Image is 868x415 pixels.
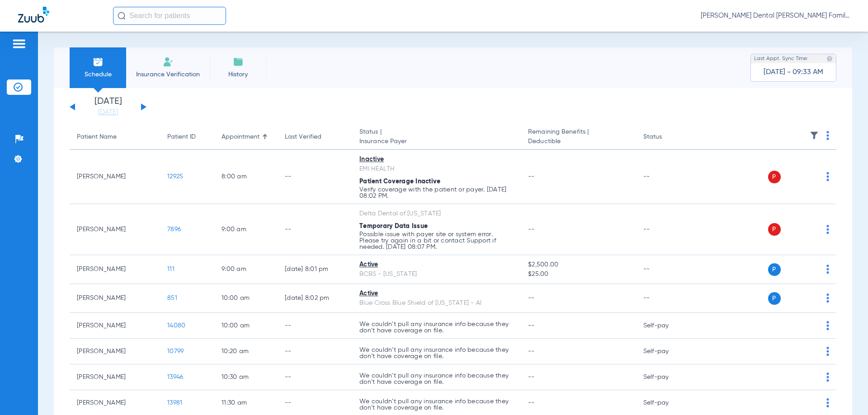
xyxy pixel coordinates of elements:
[826,265,829,274] img: group-dot-blue.svg
[826,225,829,234] img: group-dot-blue.svg
[826,131,829,140] img: group-dot-blue.svg
[528,173,535,180] span: --
[528,348,535,354] span: --
[359,260,514,270] div: Active
[81,97,135,117] li: [DATE]
[70,255,160,284] td: [PERSON_NAME]
[359,187,514,199] p: Verify coverage with the patient or payer. [DATE] 08:02 PM.
[167,266,175,272] span: 111
[826,172,829,181] img: group-dot-blue.svg
[70,364,160,390] td: [PERSON_NAME]
[768,292,781,305] span: P
[359,137,514,146] span: Insurance Payer
[167,173,183,180] span: 12925
[167,132,207,142] div: Patient ID
[278,339,352,364] td: --
[359,231,514,250] p: Possible issue with payer site or system error. Please try again in a bit or contact Support if n...
[214,313,278,339] td: 10:00 AM
[826,294,829,303] img: group-dot-blue.svg
[528,226,535,233] span: --
[113,7,226,25] input: Search for patients
[70,339,160,364] td: [PERSON_NAME]
[278,204,352,255] td: --
[636,364,697,390] td: Self-pay
[214,255,278,284] td: 9:00 AM
[167,132,196,142] div: Patient ID
[167,226,181,233] span: 7896
[810,131,819,140] img: filter.svg
[167,322,185,329] span: 14080
[359,298,514,308] div: Blue Cross Blue Shield of [US_STATE] - AI
[214,284,278,313] td: 10:00 AM
[167,348,184,354] span: 10799
[278,150,352,204] td: --
[636,204,697,255] td: --
[528,322,535,329] span: --
[826,347,829,356] img: group-dot-blue.svg
[285,132,345,142] div: Last Verified
[278,313,352,339] td: --
[214,339,278,364] td: 10:20 AM
[701,11,850,20] span: [PERSON_NAME] Dental [PERSON_NAME] Family Dental
[70,150,160,204] td: [PERSON_NAME]
[167,374,183,380] span: 13946
[77,132,117,142] div: Patient Name
[70,204,160,255] td: [PERSON_NAME]
[636,313,697,339] td: Self-pay
[214,150,278,204] td: 8:00 AM
[768,263,781,276] span: P
[133,70,203,79] span: Insurance Verification
[764,68,823,77] span: [DATE] - 09:33 AM
[12,38,26,49] img: hamburger-icon
[754,54,808,63] span: Last Appt. Sync Time:
[826,56,833,62] img: last sync help info
[217,70,259,79] span: History
[214,204,278,255] td: 9:00 AM
[93,56,104,67] img: Schedule
[76,70,119,79] span: Schedule
[528,295,535,301] span: --
[823,372,868,415] iframe: Chat Widget
[352,125,521,150] th: Status |
[163,56,174,67] img: Manual Insurance Verification
[528,270,628,279] span: $25.00
[278,284,352,313] td: [DATE] 8:02 PM
[18,7,49,23] img: Zuub Logo
[636,125,697,150] th: Status
[70,313,160,339] td: [PERSON_NAME]
[768,223,781,236] span: P
[359,373,514,385] p: We couldn’t pull any insurance info because they don’t have coverage on file.
[359,270,514,279] div: BCBS - [US_STATE]
[359,223,428,229] span: Temporary Data Issue
[278,255,352,284] td: [DATE] 8:01 PM
[636,284,697,313] td: --
[233,56,244,67] img: History
[118,12,126,20] img: Search Icon
[521,125,636,150] th: Remaining Benefits |
[214,364,278,390] td: 10:30 AM
[359,164,514,174] div: EMI HEALTH
[528,400,535,406] span: --
[528,137,628,146] span: Deductible
[636,150,697,204] td: --
[359,398,514,411] p: We couldn’t pull any insurance info because they don’t have coverage on file.
[359,289,514,298] div: Active
[768,171,781,183] span: P
[826,321,829,330] img: group-dot-blue.svg
[167,295,177,301] span: 851
[636,339,697,364] td: Self-pay
[359,178,440,185] span: Patient Coverage Inactive
[636,255,697,284] td: --
[359,321,514,334] p: We couldn’t pull any insurance info because they don’t have coverage on file.
[285,132,321,142] div: Last Verified
[81,108,135,117] a: [DATE]
[77,132,153,142] div: Patient Name
[222,132,259,142] div: Appointment
[222,132,270,142] div: Appointment
[359,347,514,359] p: We couldn’t pull any insurance info because they don’t have coverage on file.
[359,155,514,164] div: Inactive
[167,400,182,406] span: 13981
[359,209,514,219] div: Delta Dental of [US_STATE]
[278,364,352,390] td: --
